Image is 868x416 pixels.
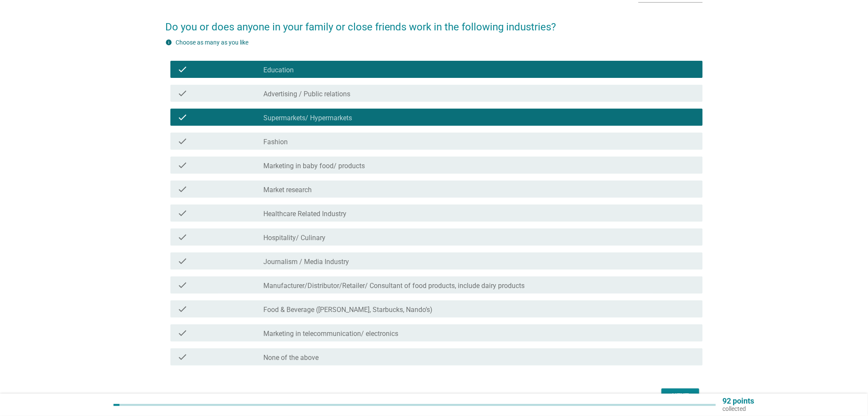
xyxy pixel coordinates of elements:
[177,256,188,266] i: check
[177,112,188,122] i: check
[165,39,172,46] i: info
[264,162,365,170] label: Marketing in baby food/ products
[177,184,188,194] i: check
[177,88,188,98] i: check
[668,391,692,401] div: Next
[177,304,188,314] i: check
[264,258,349,266] label: Journalism / Media Industry
[723,405,755,413] p: collected
[264,234,326,242] label: Hospitality/ Culinary
[264,90,351,98] label: Advertising / Public relations
[165,11,703,35] h2: Do you or does anyone in your family or close friends work in the following industries?
[264,186,312,194] label: Market research
[177,232,188,242] i: check
[177,280,188,290] i: check
[264,66,294,74] label: Education
[723,397,755,405] p: 92 points
[264,306,433,314] label: Food & Beverage ([PERSON_NAME], Starbucks, Nando’s)
[177,64,188,74] i: check
[264,354,319,362] label: None of the above
[264,330,399,338] label: Marketing in telecommunication/ electronics
[176,39,248,46] label: Choose as many as you like
[177,328,188,338] i: check
[177,352,188,362] i: check
[177,208,188,218] i: check
[264,114,352,122] label: Supermarkets/ Hypermarkets
[264,282,525,290] label: Manufacturer/Distributor/Retailer/ Consultant of food products, include dairy products
[662,389,699,404] button: Next
[177,136,188,146] i: check
[264,138,288,146] label: Fashion
[264,210,347,218] label: Healthcare Related Industry
[177,160,188,170] i: check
